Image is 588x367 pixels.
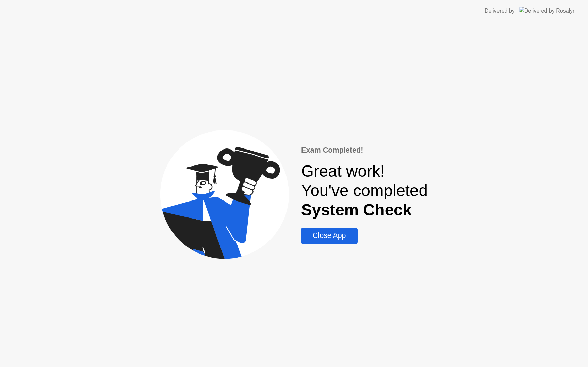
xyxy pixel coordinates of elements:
div: Close App [303,231,355,240]
div: Great work! You've completed [301,161,428,220]
div: Exam Completed! [301,145,428,156]
button: Close App [301,228,357,244]
img: Delivered by Rosalyn [519,7,576,15]
div: Delivered by [485,7,515,15]
b: System Check [301,201,412,219]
